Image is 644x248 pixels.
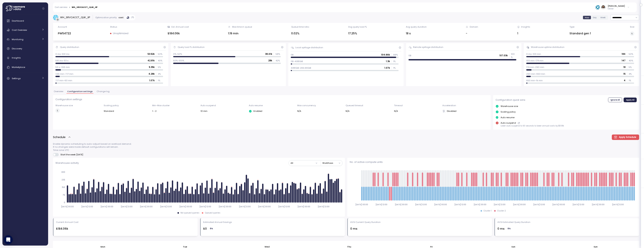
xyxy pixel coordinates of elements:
[291,60,303,63] p: 0B-4.88GiB
[585,16,589,19] span: Hour
[608,5,625,8] div: [PERSON_NAME]
[531,46,564,49] div: Warehouse uptime distribution
[4,26,47,34] a: Cost Overview
[113,32,128,35] p: Unoptimized
[386,60,390,63] p: 1.3k
[470,25,478,28] div: Domain
[381,53,390,56] p: 104.66k
[59,153,83,156] span: Start the week [DATE]
[62,179,65,181] tspan: 225
[180,212,199,214] div: Not queued queries
[350,227,490,231] div: 0 ms
[95,16,117,19] div: Optimization priority:
[601,5,605,9] img: ACg8ocLskjvUhBDgxtSFCRx4ztb74ewwa1VrVEuDBD_Ho1mrTsQB-QE=s96-c
[393,53,398,56] p: 98 %
[173,53,182,56] p: 0%-50%
[158,66,163,69] p: 5 %
[12,29,27,32] span: Cost Overview
[55,6,67,8] a: Cost overview
[232,25,252,28] div: Max time in queue
[110,25,117,28] div: Status
[61,171,65,173] tspan: 300
[55,104,101,107] p: Warehouse size
[239,205,251,208] tspan: [DATE] 12:00
[148,53,155,56] p: 53.52k
[56,221,78,224] div: Current Annual Cost
[622,59,625,62] p: 147
[152,110,198,113] div: 1 - 2
[119,16,124,19] p: cost
[355,203,368,206] tspan: [DATE] 00:00
[619,135,636,140] span: Apply Schedule
[12,77,21,80] span: Settings
[158,59,163,62] p: 40 %
[104,104,150,107] p: Scaling policy
[158,79,163,82] p: 1 %
[295,46,323,49] div: Local spillage distribution
[376,203,387,206] tspan: [DATE] 12:00
[201,110,246,113] div: 10 min
[228,31,252,36] div: 1.19 min
[348,25,367,28] div: Avg query load %
[513,203,526,206] tspan: [DATE] 00:00
[610,98,620,102] span: Ignore All
[55,53,69,56] p: 0 ms-591 ms
[415,203,427,206] tspan: [DATE] 12:00
[278,205,290,208] tspan: [DATE] 12:00
[249,104,295,107] p: Auto resume
[60,16,90,19] div: WH_SRVCACCT_QLIK_IIP
[506,226,512,231] div: 0 %
[4,75,47,82] a: Settings
[12,38,23,41] span: Monitoring
[54,90,63,92] span: Overview
[497,226,637,231] div: 0 ms
[178,46,205,49] div: Query load % distribution
[63,194,65,196] tspan: 75
[219,205,231,208] tspan: [DATE] 00:00
[395,203,408,206] tspan: [DATE] 00:00
[62,186,65,189] tspan: 150
[55,79,72,82] p: 7.17 min-60 min
[322,160,342,166] button: Workflows
[497,210,506,212] div: Cluster 2
[494,203,505,206] tspan: [DATE] 12:00
[4,235,13,244] div: Open Intercom Messenger
[393,66,398,69] p: 1 %
[501,110,516,113] p: Scaling policy
[55,161,79,165] p: Warehouse activity
[442,110,488,113] div: Disabled
[346,104,391,107] p: Queued timeout
[179,205,192,208] tspan: [DATE] 00:00
[4,17,47,25] a: Dashboard
[600,16,606,19] span: Week
[160,205,172,208] tspan: [DATE] 12:00
[55,66,70,69] p: 53 s-1.66 min
[454,203,466,206] tspan: [DATE] 12:00
[350,160,637,164] p: No. of active compute units
[526,72,545,75] p: 290 min-653 min
[572,203,584,206] tspan: [DATE] 12:00
[208,226,215,231] div: 0 %
[4,45,47,52] a: Discovery
[511,53,516,59] p: 100 %
[203,226,342,231] div: $0
[612,135,639,140] button: Apply Schedule
[97,90,110,92] span: Change log
[203,221,232,224] div: Estimated Annual Savings
[348,31,367,36] div: 17.25%
[53,135,71,139] button: Schedule
[501,116,514,119] p: Auto resume
[521,25,530,28] div: Insights
[291,31,309,36] div: 0.02%
[592,203,604,206] tspan: [DATE] 00:00
[442,104,488,107] p: Acceleration
[526,66,544,69] p: 174 min-290 min
[67,90,93,92] span: Configuration settings
[58,25,67,28] div: Account
[623,72,625,75] p: 15
[501,125,564,127] p: Lower auto suspend to 60 seconds to lower annual costs by $11.18k
[394,110,440,113] div: N/A
[12,47,22,50] span: Discovery
[12,19,24,22] span: Dashboard
[291,53,294,56] p: 0B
